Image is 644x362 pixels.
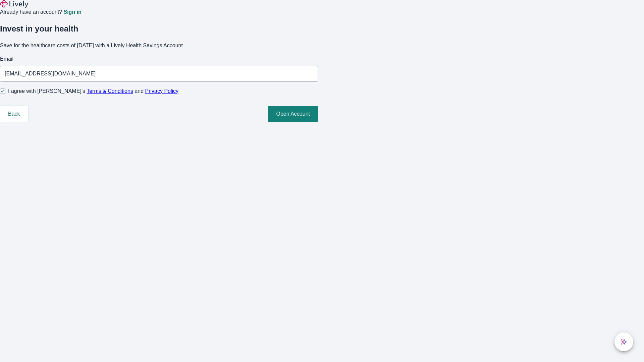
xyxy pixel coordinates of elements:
svg: Lively AI Assistant [621,339,627,345]
button: chat [614,333,633,351]
a: Sign in [63,9,81,15]
a: Terms & Conditions [87,88,133,94]
button: Open Account [268,106,318,122]
span: I agree with [PERSON_NAME]’s and [8,87,178,95]
a: Privacy Policy [145,88,179,94]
